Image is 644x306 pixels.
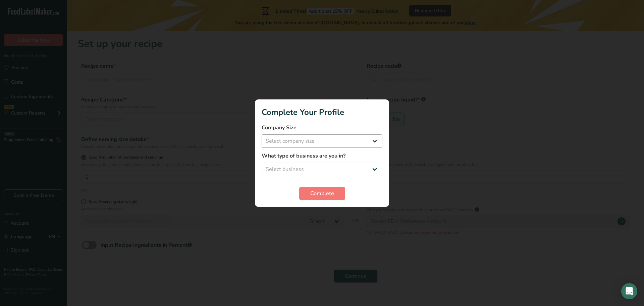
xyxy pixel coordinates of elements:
button: Complete [299,187,345,200]
div: Open Intercom Messenger [621,283,637,299]
label: What type of business are you in? [262,152,382,160]
span: Complete [310,189,334,198]
label: Company Size [262,124,382,132]
h1: Complete Your Profile [262,106,382,118]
